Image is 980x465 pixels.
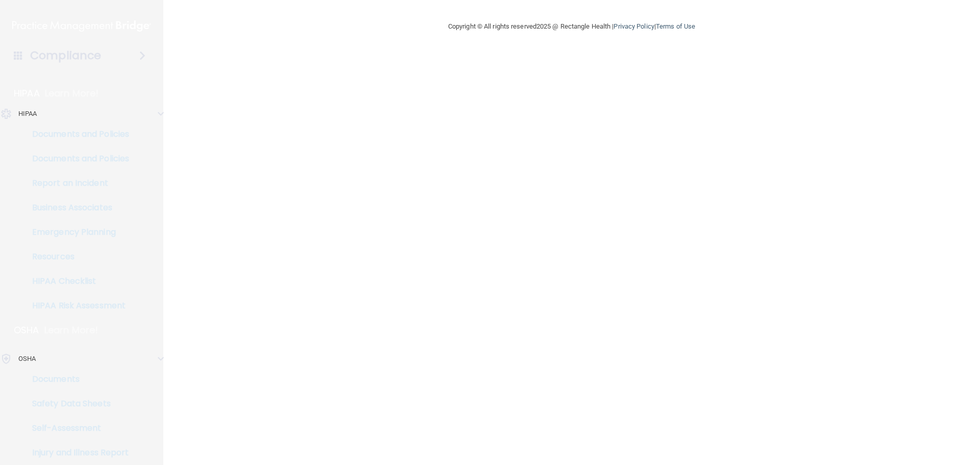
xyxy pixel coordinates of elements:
p: Resources [7,252,146,262]
p: Self-Assessment [7,423,146,433]
p: Learn More! [45,87,99,100]
p: Injury and Illness Report [7,448,146,458]
p: Safety Data Sheets [7,399,146,409]
div: Copyright © All rights reserved 2025 @ Rectangle Health | | [385,10,758,43]
p: Documents and Policies [7,154,146,164]
h4: Compliance [30,48,101,63]
p: HIPAA Checklist [7,276,146,286]
p: OSHA [14,324,39,336]
p: Documents [7,374,146,384]
p: HIPAA [14,87,40,100]
p: Learn More! [44,324,99,336]
p: Report an Incident [7,178,146,188]
a: Privacy Policy [614,22,654,30]
p: HIPAA [18,108,37,120]
p: OSHA [18,353,36,365]
p: Emergency Planning [7,227,146,237]
p: Business Associates [7,203,146,213]
p: Documents and Policies [7,129,146,139]
img: PMB logo [12,16,151,36]
a: Terms of Use [656,22,695,30]
p: HIPAA Risk Assessment [7,301,146,311]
